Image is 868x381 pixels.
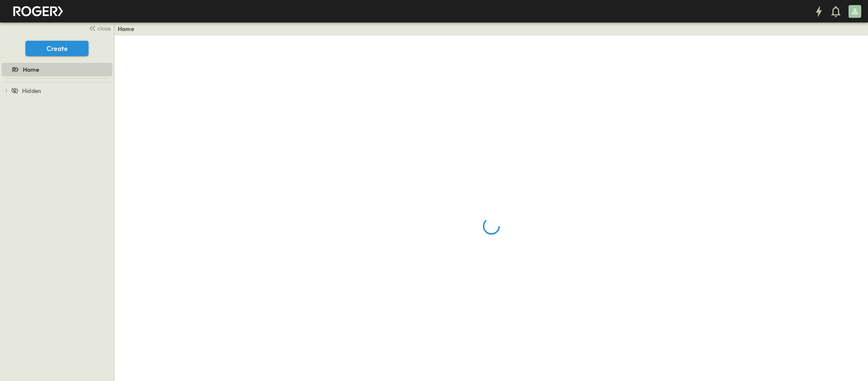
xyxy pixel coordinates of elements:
[25,41,89,56] button: Create
[22,87,41,95] span: Hidden
[23,65,39,74] span: Home
[85,22,112,34] button: close
[118,25,139,33] nav: breadcrumbs
[97,24,111,33] span: close
[118,25,134,33] a: Home
[2,64,111,76] a: Home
